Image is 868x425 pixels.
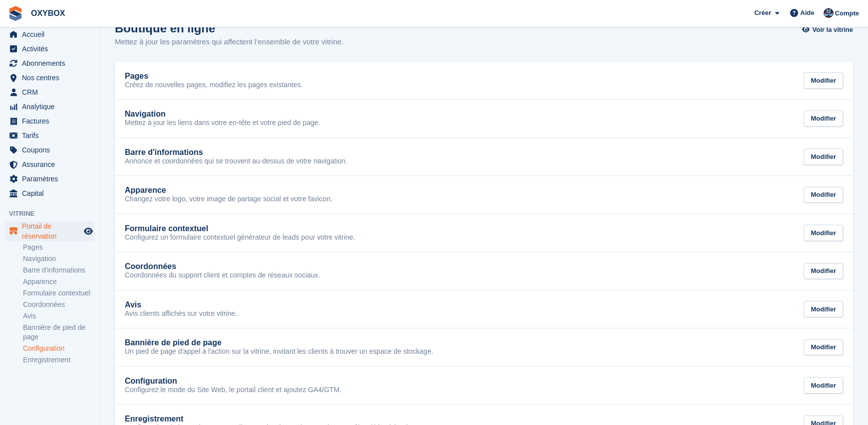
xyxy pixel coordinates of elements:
[5,172,94,186] a: menu
[23,323,94,342] a: Bannière de pied de page
[125,119,320,128] p: Mettez à jour les liens dans votre en-tête et votre pied de page.
[125,347,433,356] p: Un pied de page d'appel à l'action sur la vitrine, invitant les clients à trouver un espace de st...
[804,111,843,127] div: Modifier
[115,290,853,328] a: Avis Avis clients affichés sur votre vitrine. Modifier
[22,129,82,142] span: Tarifs
[5,186,94,200] a: menu
[805,21,853,38] a: Voir la vitrine
[125,224,208,233] h2: Formulaire contextuel
[23,254,94,264] a: Navigation
[22,143,82,157] span: Coupons
[5,71,94,85] a: menu
[125,186,166,195] h2: Apparence
[804,187,843,203] div: Modifier
[804,225,843,241] div: Modifier
[125,148,203,157] h2: Barre d'informations
[23,311,94,321] a: Avis
[23,355,94,365] a: Enregistrement
[115,367,853,405] a: Configuration Configurez le mode du Site Web, le portail client et ajoutez GA4/GTM. Modifier
[22,221,82,241] span: Portail de réservation
[125,415,183,424] h2: Enregistrement
[835,8,859,18] span: Compte
[115,21,343,35] h1: Boutique en ligne
[754,8,771,18] span: Créer
[125,386,341,395] p: Configurez le mode du Site Web, le portail client et ajoutez GA4/GTM.
[22,56,82,70] span: Abonnements
[23,300,94,309] a: Coordonnées
[824,8,834,18] img: Oriana Devaux
[115,62,853,100] a: Pages Créez de nouvelles pages, modifiez les pages existantes. Modifier
[125,300,141,309] h2: Avis
[22,172,82,186] span: Paramètres
[125,195,332,204] p: Changez votre logo, votre image de partage social et votre favicon.
[23,344,94,353] a: Configuration
[115,138,853,176] a: Barre d'informations Annonce et coordonnées qui se trouvent au-dessus de votre navigation. Modifier
[23,243,94,252] a: Pages
[23,288,94,298] a: Formulaire contextuel
[5,27,94,41] a: menu
[27,5,69,21] a: OXYBOX
[125,72,148,81] h2: Pages
[5,129,94,142] a: menu
[5,143,94,157] a: menu
[5,85,94,99] a: menu
[22,27,82,41] span: Accueil
[22,42,82,56] span: Activités
[804,263,843,280] div: Modifier
[82,225,94,237] a: Boutique d'aperçu
[5,157,94,171] a: menu
[115,100,853,138] a: Navigation Mettez à jour les liens dans votre en-tête et votre pied de page. Modifier
[125,377,177,386] h2: Configuration
[804,148,843,165] div: Modifier
[9,209,99,219] span: Vitrine
[5,42,94,56] a: menu
[125,271,320,280] p: Coordonnées du support client et comptes de réseaux sociaux.
[804,72,843,89] div: Modifier
[125,233,355,242] p: Configurez un formulaire contextuel générateur de leads pour votre vitrine.
[22,71,82,85] span: Nos centres
[804,377,843,394] div: Modifier
[125,157,347,166] p: Annonce et coordonnées qui se trouvent au-dessus de votre navigation.
[5,114,94,128] a: menu
[125,309,237,318] p: Avis clients affichés sur votre vitrine.
[115,328,853,366] a: Bannière de pied de page Un pied de page d'appel à l'action sur la vitrine, invitant les clients ...
[800,8,814,18] span: Aide
[5,56,94,70] a: menu
[813,25,853,35] span: Voir la vitrine
[125,262,176,271] h2: Coordonnées
[125,110,166,119] h2: Navigation
[115,36,343,48] p: Mettez à jour les paramètres qui affectent l’ensemble de votre vitrine.
[115,252,853,290] a: Coordonnées Coordonnées du support client et comptes de réseaux sociaux. Modifier
[22,114,82,128] span: Factures
[22,157,82,171] span: Assurance
[22,85,82,99] span: CRM
[115,214,853,252] a: Formulaire contextuel Configurez un formulaire contextuel générateur de leads pour votre vitrine....
[22,186,82,200] span: Capital
[5,221,94,241] a: menu
[115,176,853,214] a: Apparence Changez votre logo, votre image de partage social et votre favicon. Modifier
[23,277,94,286] a: Apparence
[804,301,843,317] div: Modifier
[23,266,94,275] a: Barre d'informations
[125,338,222,347] h2: Bannière de pied de page
[8,6,23,21] img: stora-icon-8386f47178a22dfd0bd8f6a31ec36ba5ce8667c1dd55bd0f319d3a0aa187defe.svg
[5,100,94,114] a: menu
[125,81,302,90] p: Créez de nouvelles pages, modifiez les pages existantes.
[804,339,843,356] div: Modifier
[22,100,82,114] span: Analytique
